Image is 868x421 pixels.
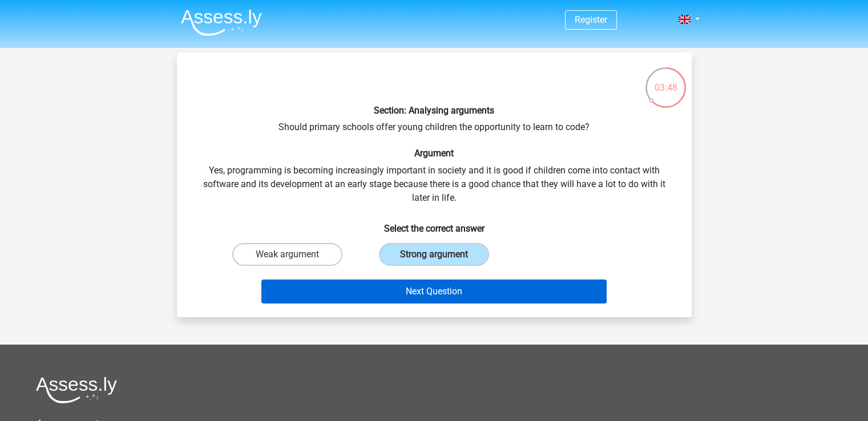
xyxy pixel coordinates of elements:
img: Assessly logo [36,377,117,403]
label: Weak argument [232,243,342,266]
label: Strong argument [379,243,489,266]
a: Register [575,14,607,25]
div: Should primary schools offer young children the opportunity to learn to code? Yes, programming is... [181,62,687,308]
h6: Select the correct answer [195,214,673,234]
img: Assessly [181,9,262,36]
h6: Section: Analysing arguments [195,105,673,116]
h6: Argument [195,148,673,159]
button: Next Question [261,280,607,303]
div: 03:48 [644,66,687,95]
